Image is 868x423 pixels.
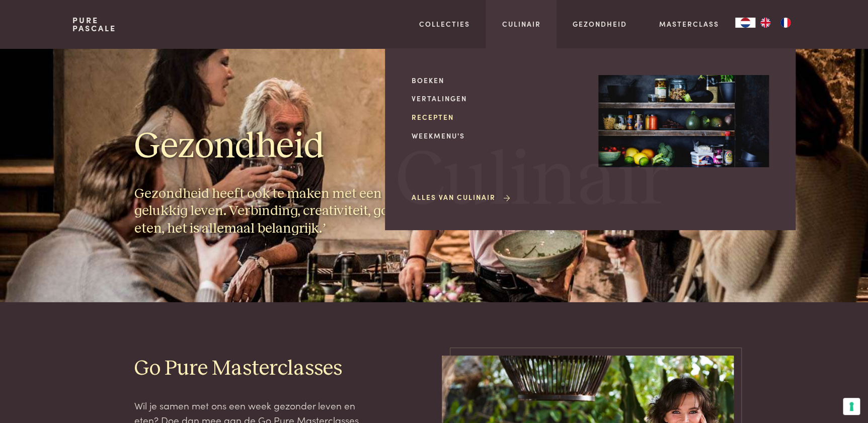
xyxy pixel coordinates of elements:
[755,18,796,28] ul: Language list
[412,75,582,86] a: Boeken
[396,143,669,220] span: Culinair
[735,18,796,28] aside: Language selected: Nederlands
[134,124,426,169] h1: Gezondheid
[755,18,775,28] a: EN
[573,19,627,29] a: Gezondheid
[134,356,365,382] h2: Go Pure Masterclasses
[419,19,470,29] a: Collecties
[659,19,719,29] a: Masterclass
[412,112,582,122] a: Recepten
[412,93,582,104] a: Vertalingen
[598,75,769,168] img: Culinair
[502,19,540,29] a: Culinair
[412,130,582,141] a: Weekmenu's
[843,398,860,415] button: Uw voorkeuren voor toestemming voor trackingtechnologieën
[72,16,116,32] a: PurePascale
[735,18,755,28] a: NL
[775,18,796,28] a: FR
[735,18,755,28] div: Language
[412,192,512,202] a: Alles van Culinair
[134,185,426,238] h3: Gezondheid heeft ook te maken met een gelukkig leven. Verbinding, creativiteit, goed eten, het is...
